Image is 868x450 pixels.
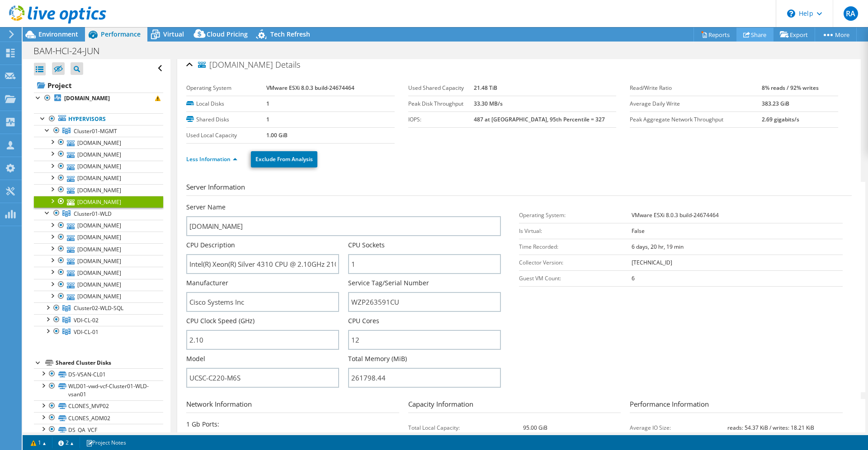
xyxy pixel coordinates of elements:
[34,412,163,424] a: CLONES_ADM02
[844,6,858,21] span: RA
[266,131,288,139] b: 1.00 GiB
[34,400,163,412] a: CLONES_MVP02
[198,60,273,70] span: [DOMAIN_NAME]
[34,368,163,380] a: DS-VSAN-CL01
[34,93,163,104] a: [DOMAIN_NAME]
[736,28,774,42] a: Share
[632,259,672,266] b: [TECHNICAL_ID]
[80,437,132,448] a: Project Notes
[408,399,621,413] h3: Capacity Information
[186,316,255,325] label: CPU Clock Speed (GHz)
[74,316,99,324] span: VDI-CL-02
[34,279,163,291] a: [DOMAIN_NAME]
[773,28,815,42] a: Export
[34,314,163,326] a: VDI-CL-02
[34,232,163,243] a: [DOMAIN_NAME]
[186,115,266,124] label: Shared Disks
[64,94,110,102] b: [DOMAIN_NAME]
[632,227,645,235] b: False
[186,241,235,250] label: CPU Description
[34,380,163,400] a: WLD01-vwd-vcf-Cluster01-WLD-vsan01
[275,59,300,70] span: Details
[519,207,632,223] td: Operating System:
[186,203,226,212] label: Server Name
[630,99,761,108] label: Average Daily Write
[474,100,503,107] b: 33.30 MB/s
[74,304,123,312] span: Cluster02-WLD-SQL
[34,255,163,267] a: [DOMAIN_NAME]
[762,84,819,92] b: 8% reads / 92% writes
[186,182,852,196] h3: Server Information
[408,115,474,124] label: IOPS:
[632,211,719,219] b: VMware ESXi 8.0.3 build-24674464
[474,84,497,92] b: 21.48 TiB
[186,84,266,93] label: Operating System
[34,196,163,208] a: [DOMAIN_NAME]
[266,84,354,92] b: VMware ESXi 8.0.3 build-24674464
[630,115,761,124] label: Peak Aggregate Network Throughput
[519,270,632,286] td: Guest VM Count:
[815,28,857,42] a: More
[408,99,474,108] label: Peak Disk Throughput
[630,84,761,93] label: Read/Write Ratio
[34,291,163,302] a: [DOMAIN_NAME]
[693,28,737,42] a: Reports
[34,137,163,148] a: [DOMAIN_NAME]
[186,420,219,429] label: 1 Gb Ports:
[34,78,163,93] a: Project
[24,437,52,448] a: 1
[251,151,317,167] a: Exclude From Analysis
[34,208,163,219] a: Cluster01-WLD
[762,116,799,123] b: 2.69 gigabits/s
[101,30,141,38] span: Performance
[34,113,163,125] a: Hypervisors
[270,30,310,38] span: Tech Refresh
[186,99,266,108] label: Local Disks
[519,239,632,255] td: Time Recorded:
[34,220,163,232] a: [DOMAIN_NAME]
[74,210,112,218] span: Cluster01-WLD
[186,399,399,413] h3: Network Information
[207,30,248,38] span: Cloud Pricing
[266,100,269,107] b: 1
[348,316,379,325] label: CPU Cores
[29,46,113,56] h1: BAM-HCI-24-JUN
[727,424,814,431] b: reads: 54.37 KiB / writes: 18.21 KiB
[34,148,163,160] a: [DOMAIN_NAME]
[34,243,163,255] a: [DOMAIN_NAME]
[630,399,843,413] h3: Performance Information
[186,278,228,288] label: Manufacturer
[630,420,727,436] td: Average IO Size:
[787,9,795,18] svg: \n
[762,100,789,107] b: 383.23 GiB
[34,125,163,137] a: Cluster01-MGMT
[34,172,163,184] a: [DOMAIN_NAME]
[519,223,632,239] td: Is Virtual:
[348,278,429,288] label: Service Tag/Serial Number
[74,127,117,135] span: Cluster01-MGMT
[56,357,163,368] div: Shared Cluster Disks
[348,241,385,250] label: CPU Sockets
[408,84,474,93] label: Used Shared Capacity
[523,424,547,431] b: 95.00 GiB
[34,161,163,172] a: [DOMAIN_NAME]
[474,116,605,123] b: 487 at [GEOGRAPHIC_DATA], 95th Percentile = 327
[519,255,632,270] td: Collector Version:
[74,328,99,336] span: VDI-CL-01
[52,437,80,448] a: 2
[632,274,635,282] b: 6
[163,30,184,38] span: Virtual
[408,420,524,436] td: Total Local Capacity:
[266,116,269,123] b: 1
[186,131,266,140] label: Used Local Capacity
[186,354,205,363] label: Model
[632,243,684,251] b: 6 days, 20 hr, 19 min
[34,302,163,314] a: Cluster02-WLD-SQL
[34,267,163,278] a: [DOMAIN_NAME]
[348,354,407,363] label: Total Memory (MiB)
[38,30,78,38] span: Environment
[186,155,237,163] a: Less Information
[34,326,163,338] a: VDI-CL-01
[34,184,163,196] a: [DOMAIN_NAME]
[34,424,163,436] a: DS_QA_VCF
